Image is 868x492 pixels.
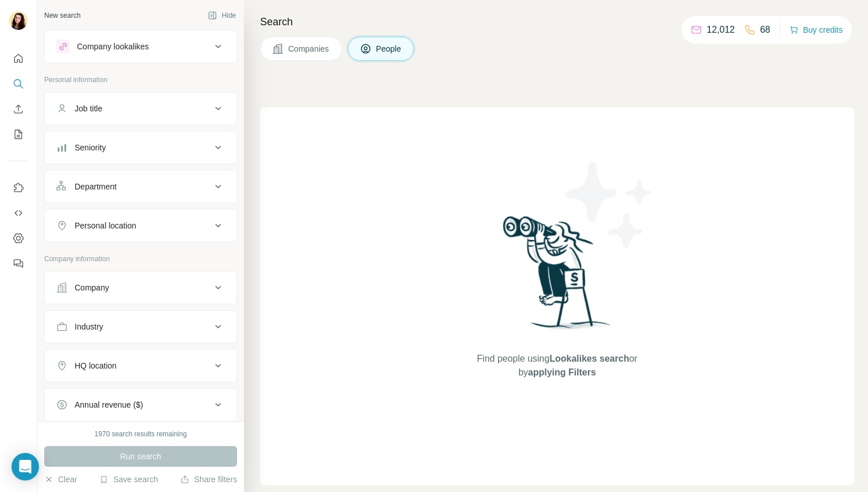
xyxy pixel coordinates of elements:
button: Department [45,173,237,200]
button: Enrich CSV [9,99,28,119]
span: Companies [288,43,330,55]
p: 68 [760,23,770,37]
img: Avatar [9,11,28,30]
button: Quick start [9,48,28,69]
button: Share filters [180,474,237,485]
div: Annual revenue ($) [75,399,143,410]
button: Use Surfe on LinkedIn [9,177,28,198]
div: New search [44,10,80,21]
div: Seniority [75,142,106,153]
button: Annual revenue ($) [45,391,237,419]
img: Surfe Illustration - Stars [557,153,661,257]
button: Industry [45,313,237,340]
p: Company information [44,254,237,264]
div: Job title [75,103,102,114]
button: My lists [9,124,28,145]
div: Open Intercom Messenger [11,453,39,481]
button: Use Surfe API [9,203,28,223]
div: Department [75,181,117,192]
button: Company [45,274,237,301]
button: Clear [44,474,77,485]
h4: Search [260,14,854,30]
div: Industry [75,321,103,332]
div: HQ location [75,360,117,371]
button: Save search [99,474,158,485]
span: Find people using or by [465,352,649,379]
div: Personal location [75,220,136,231]
div: Company [75,282,109,293]
div: 1970 search results remaining [95,429,187,439]
button: HQ location [45,352,237,379]
p: 12,012 [707,23,735,37]
button: Feedback [9,253,28,274]
span: People [376,43,402,55]
button: Seniority [45,134,237,161]
img: Surfe Illustration - Woman searching with binoculars [498,213,617,341]
button: Company lookalikes [45,33,237,60]
button: Dashboard [9,228,28,249]
button: Hide [200,7,244,24]
p: Personal information [44,75,237,85]
div: Company lookalikes [77,41,149,52]
button: Job title [45,95,237,122]
button: Buy credits [789,22,843,38]
span: applying Filters [528,367,596,377]
span: Lookalikes search [549,354,629,363]
button: Personal location [45,212,237,239]
button: Search [9,73,28,94]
